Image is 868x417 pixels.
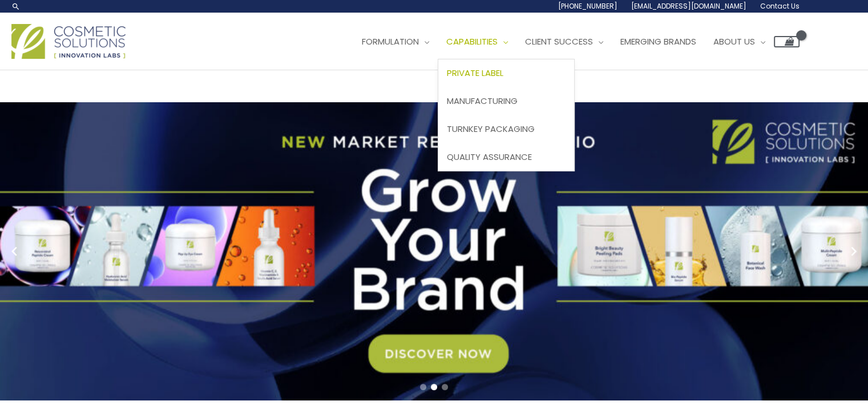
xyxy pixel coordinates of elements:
span: Formulation [362,35,419,47]
a: Quality Assurance [438,143,574,171]
button: Next slide [845,243,862,260]
span: Turnkey Packaging [447,123,535,135]
a: About Us [705,25,774,59]
a: Client Success [516,25,612,59]
span: Quality Assurance [447,151,532,163]
button: Previous slide [6,243,23,260]
span: Emerging Brands [620,35,696,47]
span: Go to slide 3 [442,384,448,390]
a: Emerging Brands [612,25,705,59]
span: About Us [713,35,755,47]
a: View Shopping Cart, empty [774,36,800,47]
nav: Site Navigation [345,25,800,59]
span: Go to slide 1 [420,384,426,390]
a: Formulation [353,25,438,59]
a: Private Label [438,59,574,87]
a: Turnkey Packaging [438,115,574,143]
span: [PHONE_NUMBER] [558,1,617,11]
a: Manufacturing [438,87,574,115]
a: Capabilities [438,25,516,59]
span: Client Success [525,35,593,47]
span: Go to slide 2 [431,384,437,390]
span: Contact Us [760,1,800,11]
span: [EMAIL_ADDRESS][DOMAIN_NAME] [631,1,746,11]
img: Cosmetic Solutions Logo [11,24,126,59]
a: Search icon link [11,2,21,11]
span: Private Label [447,67,503,79]
span: Capabilities [446,35,498,47]
span: Manufacturing [447,95,518,107]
